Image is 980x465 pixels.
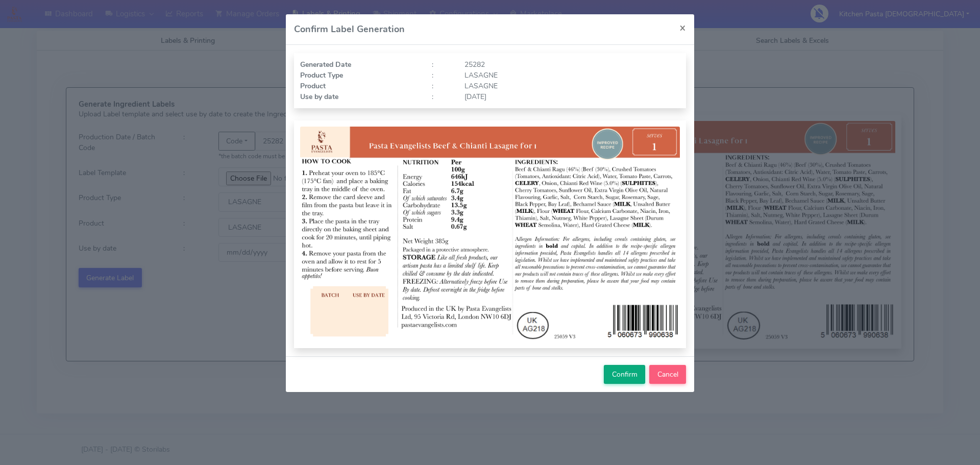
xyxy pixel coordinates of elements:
[300,127,680,342] img: Label Preview
[300,60,351,69] strong: Generated Date
[300,92,338,102] strong: Use by date
[457,70,688,81] div: LASAGNE
[424,59,457,70] div: :
[294,22,405,36] h4: Confirm Label Generation
[424,91,457,102] div: :
[300,81,326,91] strong: Product
[457,81,688,91] div: LASAGNE
[671,14,694,41] button: Close
[300,70,343,80] strong: Product Type
[424,81,457,91] div: :
[649,365,686,384] button: Cancel
[679,20,686,35] span: ×
[457,91,688,102] div: [DATE]
[612,370,638,379] span: Confirm
[604,365,645,384] button: Confirm
[457,59,688,70] div: 25282
[424,70,457,81] div: :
